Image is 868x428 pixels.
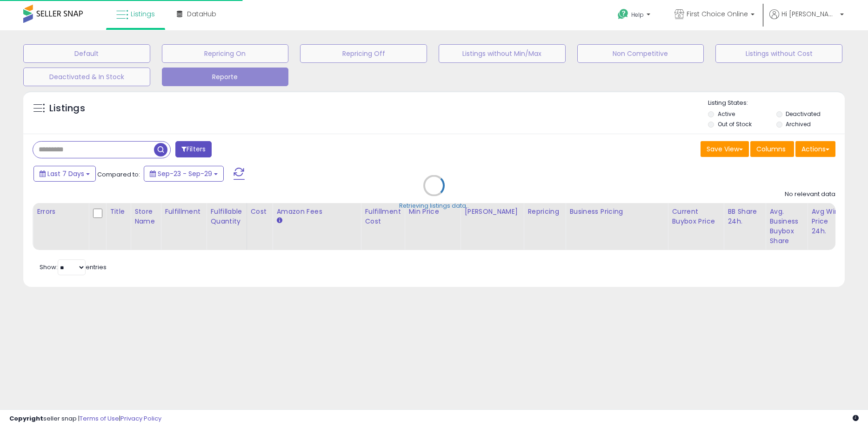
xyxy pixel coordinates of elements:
button: Listings without Cost [715,44,842,63]
div: seller snap | | [9,414,161,423]
div: Retrieving listings data.. [399,202,469,210]
span: Hi [PERSON_NAME] [781,9,837,19]
span: Help [631,11,644,19]
button: Reporte [162,68,289,86]
a: Hi [PERSON_NAME] [769,9,844,30]
button: Default [23,44,150,63]
strong: Copyright [9,414,43,423]
a: Terms of Use [80,414,119,423]
button: Repricing On [162,44,289,63]
span: Listings [131,9,155,19]
span: First Choice Online [687,9,748,19]
span: DataHub [187,9,216,19]
i: Get Help [617,8,629,20]
button: Listings without Min/Max [439,44,566,63]
button: Deactivated & In Stock [23,68,150,86]
button: Non Competitive [577,44,704,63]
a: Help [610,1,660,30]
a: Privacy Policy [120,414,161,423]
button: Repricing Off [300,44,427,63]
